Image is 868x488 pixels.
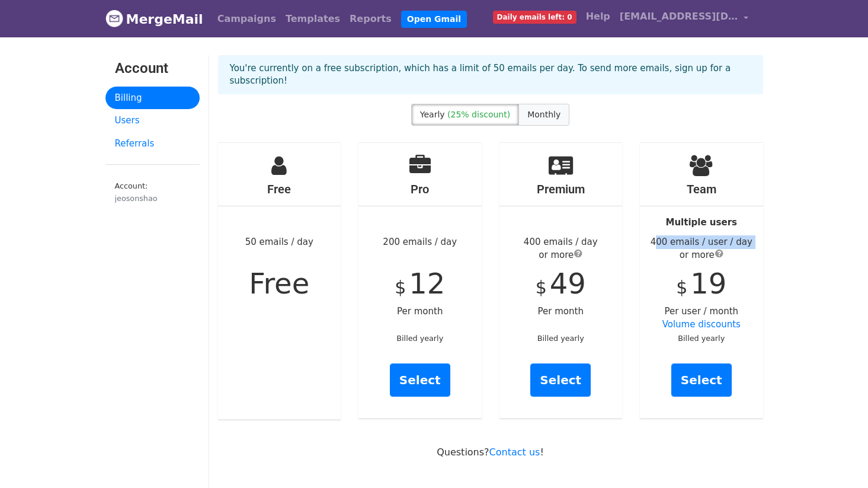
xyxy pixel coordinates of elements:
a: Select [671,363,732,397]
div: 50 emails / day [218,143,341,419]
small: Billed yearly [396,334,443,343]
a: MergeMail [105,7,203,31]
span: Monthly [527,110,560,119]
span: $ [536,277,547,298]
a: Volume discounts [662,319,741,330]
div: 400 emails / day or more [499,235,623,262]
a: Campaigns [213,7,281,31]
p: Questions? ! [218,446,763,458]
span: $ [395,277,406,298]
a: Select [530,363,591,397]
h4: Free [218,182,341,196]
a: Referrals [105,132,200,155]
h4: Premium [499,182,623,196]
div: Per user / month [640,143,763,418]
span: [EMAIL_ADDRESS][DOMAIN_NAME] [620,9,738,24]
img: MergeMail logo [105,9,123,27]
p: You're currently on a free subscription, which has a limit of 50 emails per day. To send more ema... [230,62,751,87]
span: 19 [690,267,726,300]
a: Users [105,109,200,132]
a: Help [581,5,615,28]
small: Account: [115,181,190,204]
span: 12 [409,267,445,300]
a: Reports [345,7,396,31]
a: Daily emails left: 0 [488,5,581,28]
h4: Team [640,182,763,196]
a: Open Gmail [401,11,467,28]
iframe: Chat Widget [809,431,868,488]
div: 400 emails / user / day or more [640,235,763,262]
span: Daily emails left: 0 [493,11,576,24]
h4: Pro [358,182,482,196]
strong: Multiple users [666,217,737,228]
span: 49 [550,267,586,300]
a: Select [390,363,450,397]
a: Templates [281,7,345,31]
div: Per month [499,143,623,418]
div: jeosonshao [115,193,190,204]
span: Yearly [420,110,445,119]
a: [EMAIL_ADDRESS][DOMAIN_NAME] [615,5,754,33]
small: Billed yearly [678,334,725,343]
a: Billing [105,87,200,110]
span: $ [676,277,687,298]
div: 200 emails / day Per month [358,143,482,418]
small: Billed yearly [537,334,584,343]
span: Free [249,267,309,300]
a: Contact us [489,446,540,458]
span: (25% discount) [447,110,510,119]
h3: Account [115,60,190,77]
